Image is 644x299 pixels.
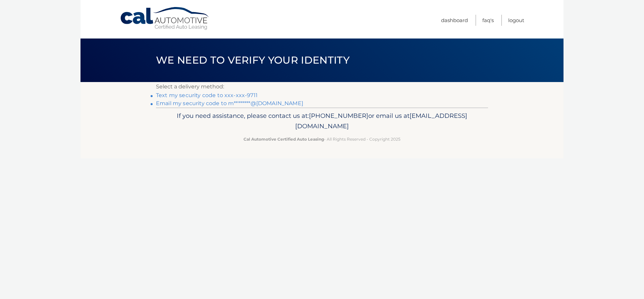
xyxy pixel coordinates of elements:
p: - All Rights Reserved - Copyright 2025 [160,136,484,143]
span: We need to verify your identity [156,54,350,66]
a: FAQ's [482,15,494,26]
a: Cal Automotive [120,7,210,30]
span: [PHONE_NUMBER] [309,112,368,120]
a: Email my security code to m********@[DOMAIN_NAME] [156,100,303,106]
a: Logout [508,15,524,26]
a: Dashboard [441,15,468,26]
a: Text my security code to xxx-xxx-9711 [156,92,258,98]
p: If you need assistance, please contact us at: or email us at [160,110,484,132]
p: Select a delivery method: [156,82,488,91]
strong: Cal Automotive Certified Auto Leasing [244,137,324,142]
